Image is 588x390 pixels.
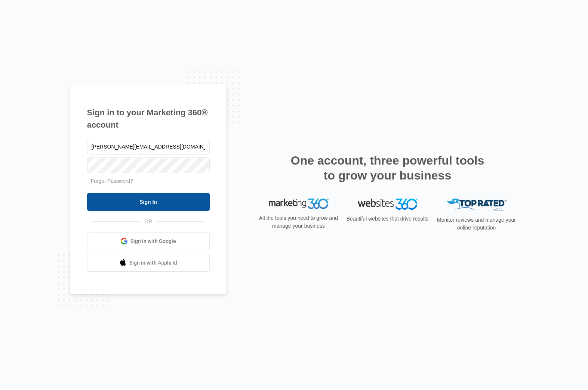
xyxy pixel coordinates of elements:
[289,153,487,183] h2: One account, three powerful tools to grow your business
[435,216,518,232] p: Monitor reviews and manage your online reputation
[87,254,210,272] a: Sign in with Apple Id
[87,193,210,211] input: Sign In
[139,218,157,225] span: OR
[87,106,210,131] h1: Sign in to your Marketing 360® account
[358,199,418,209] img: Websites 360
[129,259,177,267] span: Sign in with Apple Id
[130,237,176,245] span: Sign in with Google
[257,214,341,230] p: All the tools you need to grow and manage your business
[87,139,210,155] input: Email
[346,215,430,223] p: Beautiful websites that drive results
[447,199,507,211] img: Top Rated Local
[91,178,133,184] a: Forgot Password?
[269,199,329,209] img: Marketing 360
[87,232,210,250] a: Sign in with Google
